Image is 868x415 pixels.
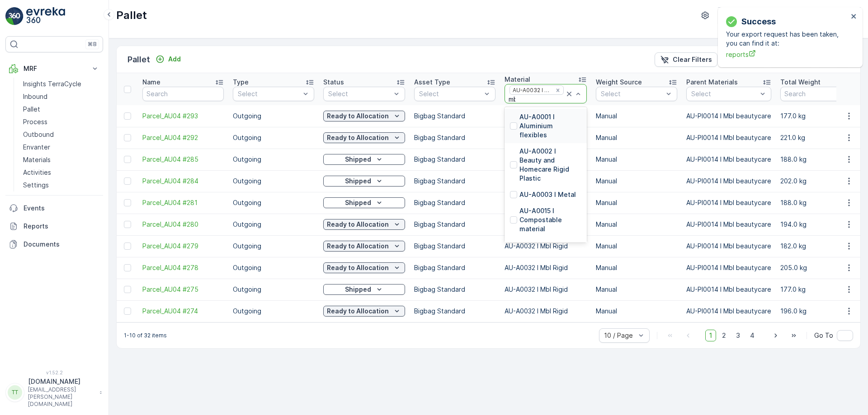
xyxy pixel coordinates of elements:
[233,285,314,294] p: Outgoing
[24,64,85,73] p: MRF
[238,89,300,98] p: Select
[142,242,224,251] a: Parcel_AU04 #279
[233,112,314,121] p: Outgoing
[851,13,857,21] button: close
[24,204,99,213] p: Events
[124,264,131,271] div: Toggle Row Selected
[142,198,224,207] a: Parcel_AU04 #281
[414,177,495,186] p: Bigbag Standard
[732,330,744,341] span: 3
[601,89,663,98] p: Select
[323,284,405,295] button: Shipped
[414,263,495,272] p: Bigbag Standard
[233,220,314,229] p: Outgoing
[142,133,224,142] a: Parcel_AU04 #292
[323,219,405,230] button: Ready to Allocation
[780,263,862,272] p: 205.0 kg
[23,130,54,139] p: Outbound
[124,221,131,228] div: Toggle Row Selected
[24,240,99,249] p: Documents
[780,133,862,142] p: 221.0 kg
[596,220,677,229] p: Manual
[596,285,677,294] p: Manual
[88,41,97,48] p: ⌘B
[19,179,103,191] a: Settings
[23,155,51,164] p: Materials
[19,154,103,166] a: Materials
[19,90,103,103] a: Inbound
[142,285,224,294] a: Parcel_AU04 #275
[510,86,552,94] div: AU-A0032 I Mbl Rigid
[553,87,563,94] div: Remove AU-A0032 I Mbl Rigid
[686,242,771,251] p: AU-PI0014 I Mbl beautycare
[142,87,224,101] input: Search
[24,222,99,231] p: Reports
[327,307,389,316] p: Ready to Allocation
[152,54,184,65] button: Add
[124,199,131,206] div: Toggle Row Selected
[686,133,771,142] p: AU-PI0014 I Mbl beautycare
[505,263,587,272] p: AU-A0032 I Mbl Rigid
[142,307,224,316] a: Parcel_AU04 #274
[345,155,371,164] p: Shipped
[705,330,716,341] span: 1
[726,50,848,59] a: reports
[233,155,314,164] p: Outgoing
[328,89,391,98] p: Select
[505,307,587,316] p: AU-A0032 I Mbl Rigid
[780,242,862,251] p: 182.0 kg
[414,198,495,207] p: Bigbag Standard
[327,263,389,272] p: Ready to Allocation
[23,92,47,101] p: Inbound
[596,177,677,186] p: Manual
[233,263,314,272] p: Outgoing
[686,112,771,121] p: AU-PI0014 I Mbl beautycare
[28,386,95,408] p: [EMAIL_ADDRESS][PERSON_NAME][DOMAIN_NAME]
[5,7,24,25] img: logo
[655,52,717,67] button: Clear Filters
[323,154,405,165] button: Shipped
[780,177,862,186] p: 202.0 kg
[414,307,495,316] p: Bigbag Standard
[233,133,314,142] p: Outgoing
[327,112,389,121] p: Ready to Allocation
[596,112,677,121] p: Manual
[19,78,103,90] a: Insights TerraCycle
[686,263,771,272] p: AU-PI0014 I Mbl beautycare
[780,155,862,164] p: 188.0 kg
[596,198,677,207] p: Manual
[673,55,712,64] p: Clear Filters
[780,220,862,229] p: 194.0 kg
[19,128,103,141] a: Outbound
[23,105,40,114] p: Pallet
[142,155,224,164] a: Parcel_AU04 #285
[327,220,389,229] p: Ready to Allocation
[718,330,730,341] span: 2
[691,89,757,98] p: Select
[345,177,371,186] p: Shipped
[726,30,848,48] p: Your export request has been taken, you can find it at:
[116,8,147,23] p: Pallet
[345,285,371,294] p: Shipped
[814,331,833,340] span: Go To
[323,132,405,143] button: Ready to Allocation
[233,78,249,87] p: Type
[19,103,103,116] a: Pallet
[233,198,314,207] p: Outgoing
[124,286,131,293] div: Toggle Row Selected
[124,134,131,141] div: Toggle Row Selected
[142,177,224,186] a: Parcel_AU04 #284
[780,198,862,207] p: 188.0 kg
[596,133,677,142] p: Manual
[414,112,495,121] p: Bigbag Standard
[142,112,224,121] a: Parcel_AU04 #293
[5,370,103,375] span: v 1.52.2
[19,166,103,179] a: Activities
[124,156,131,163] div: Toggle Row Selected
[23,168,51,177] p: Activities
[28,377,95,386] p: [DOMAIN_NAME]
[5,199,103,217] a: Events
